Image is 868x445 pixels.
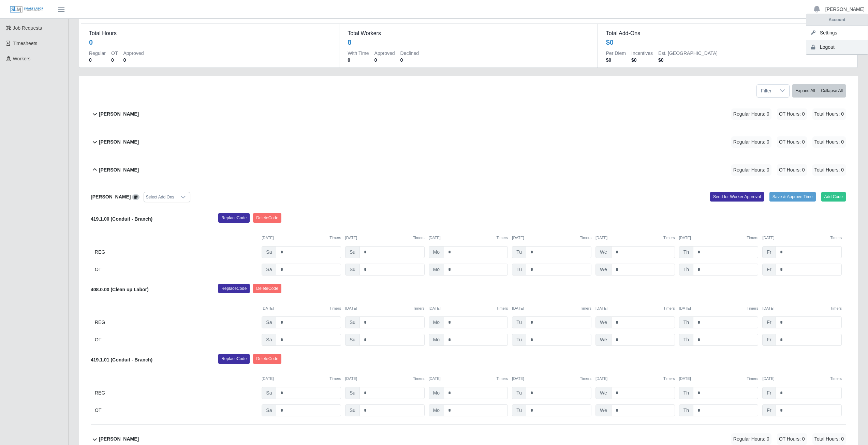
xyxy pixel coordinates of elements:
[595,376,675,382] div: [DATE]
[218,354,250,364] button: ReplaceCode
[631,50,653,57] dt: Incentives
[663,376,675,382] button: Timers
[348,50,369,57] dt: With Time
[762,404,776,416] span: Fr
[111,50,118,57] dt: OT
[679,316,693,328] span: Th
[99,435,139,443] b: [PERSON_NAME]
[429,376,508,382] div: [DATE]
[345,246,360,258] span: Su
[679,246,693,258] span: Th
[769,192,816,202] button: Save & Approve Time
[825,6,865,13] a: [PERSON_NAME]
[345,334,360,346] span: Su
[89,29,331,38] dt: Total Hours
[679,306,759,311] div: [DATE]
[777,136,807,148] span: OT Hours: 0
[400,57,419,63] dd: 0
[253,213,281,223] button: DeleteCode
[111,57,118,63] dd: 0
[95,387,258,399] div: REG
[91,194,131,199] b: [PERSON_NAME]
[262,334,276,346] span: Sa
[512,376,591,382] div: [DATE]
[144,192,176,202] div: Select Add Ons
[631,57,653,63] dd: $0
[806,26,868,40] a: Settings
[762,316,776,328] span: Fr
[329,376,341,382] button: Timers
[262,264,276,276] span: Sa
[429,387,444,399] span: Mo
[89,50,106,57] dt: Regular
[812,164,846,176] span: Total Hours: 0
[132,194,139,199] a: View/Edit Notes
[95,404,258,416] div: OT
[830,306,842,311] button: Timers
[123,57,144,63] dd: 0
[829,17,845,22] strong: Account
[731,108,771,120] span: Regular Hours: 0
[345,387,360,399] span: Su
[762,264,776,276] span: Fr
[429,264,444,276] span: Mo
[95,316,258,328] div: REG
[818,84,846,98] button: Collapse All
[812,108,846,120] span: Total Hours: 0
[429,404,444,416] span: Mo
[679,334,693,346] span: Th
[512,264,526,276] span: Tu
[10,6,44,13] img: SLM Logo
[329,306,341,311] button: Timers
[95,334,258,346] div: OT
[762,376,842,382] div: [DATE]
[777,108,807,120] span: OT Hours: 0
[762,306,842,311] div: [DATE]
[762,235,842,241] div: [DATE]
[679,264,693,276] span: Th
[595,246,612,258] span: We
[679,404,693,416] span: Th
[747,376,759,382] button: Timers
[762,246,776,258] span: Fr
[91,357,152,362] b: 419.1.01 (Conduit - Branch)
[400,50,419,57] dt: Declined
[747,235,759,241] button: Timers
[679,235,759,241] div: [DATE]
[731,164,771,176] span: Regular Hours: 0
[262,246,276,258] span: Sa
[663,306,675,311] button: Timers
[497,376,508,382] button: Timers
[91,287,149,292] b: 408.0.00 (Clean up Labor)
[91,156,846,184] button: [PERSON_NAME] Regular Hours: 0 OT Hours: 0 Total Hours: 0
[123,50,144,57] dt: Approved
[262,306,341,311] div: [DATE]
[345,235,425,241] div: [DATE]
[679,376,759,382] div: [DATE]
[497,235,508,241] button: Timers
[262,235,341,241] div: [DATE]
[792,84,818,98] button: Expand All
[710,192,764,202] button: Send for Worker Approval
[13,41,38,46] span: Timesheets
[762,334,776,346] span: Fr
[345,306,425,311] div: [DATE]
[606,38,614,47] div: $0
[595,264,612,276] span: We
[13,25,42,31] span: Job Requests
[348,29,589,38] dt: Total Workers
[777,164,807,176] span: OT Hours: 0
[747,306,759,311] button: Timers
[91,128,846,156] button: [PERSON_NAME] Regular Hours: 0 OT Hours: 0 Total Hours: 0
[218,213,250,223] button: ReplaceCode
[413,235,425,241] button: Timers
[512,306,591,311] div: [DATE]
[374,50,395,57] dt: Approved
[91,100,846,128] button: [PERSON_NAME] Regular Hours: 0 OT Hours: 0 Total Hours: 0
[512,235,591,241] div: [DATE]
[512,246,526,258] span: Tu
[99,166,139,174] b: [PERSON_NAME]
[792,84,846,98] div: bulk actions
[595,334,612,346] span: We
[497,306,508,311] button: Timers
